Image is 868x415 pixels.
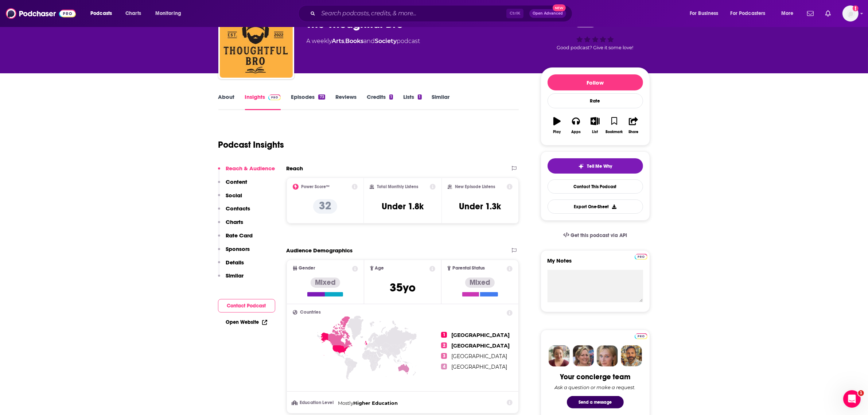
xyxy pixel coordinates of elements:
h2: New Episode Listens [455,184,495,189]
p: Contacts [226,205,250,212]
div: Bookmark [606,130,623,134]
img: Sydney Profile [549,345,570,366]
div: 1 [389,94,393,100]
a: Contact This Podcast [548,179,643,194]
span: For Business [690,8,719,19]
span: Monitoring [155,8,181,19]
div: 1 [418,94,421,100]
button: Contacts [218,205,250,218]
img: Jules Profile [597,345,618,366]
a: Pro website [635,332,647,339]
img: The Thoughtful Bro [220,5,293,78]
button: Open AdvancedNew [529,9,566,18]
span: More [781,8,794,19]
button: List [585,112,604,139]
div: A weekly podcast [307,37,420,46]
div: Your concierge team [560,372,630,381]
span: , [345,38,346,44]
button: Details [218,259,244,272]
h3: Under 1.8k [382,201,424,212]
img: Podchaser Pro [635,254,647,260]
a: Lists1 [403,93,421,110]
button: Send a message [567,396,624,408]
h2: Reach [287,165,303,172]
img: Barbara Profile [573,345,594,366]
span: and [364,38,375,44]
h2: Total Monthly Listens [377,184,418,189]
a: About [218,93,235,110]
div: 73 [318,94,325,100]
img: tell me why sparkle [578,163,584,169]
img: Podchaser - Follow, Share and Rate Podcasts [6,7,76,20]
button: Export One-Sheet [548,199,643,214]
span: [GEOGRAPHIC_DATA] [451,332,510,338]
p: Content [226,178,248,185]
iframe: Intercom live chat [843,390,861,408]
p: Rate Card [226,232,253,239]
h1: Podcast Insights [218,139,284,150]
p: Charts [226,218,244,225]
button: Share [624,112,643,139]
span: Parental Status [452,266,485,271]
a: Arts [332,38,345,44]
span: [GEOGRAPHIC_DATA] [451,353,507,360]
a: Open Website [226,319,267,325]
a: Reviews [335,93,357,110]
button: Reach & Audience [218,165,275,178]
a: Similar [432,93,450,110]
span: 4 [441,364,447,369]
input: Search podcasts, credits, & more... [318,8,506,19]
a: Books [346,38,364,44]
div: Rate [548,93,643,108]
img: User Profile [842,5,859,22]
button: tell me why sparkleTell Me Why [548,158,643,174]
div: Search podcasts, credits, & more... [305,5,579,22]
span: Good podcast? Give it some love! [557,45,634,50]
span: Higher Education [354,400,398,406]
button: Play [548,112,567,139]
p: 32 [313,199,337,214]
a: Pro website [635,253,647,260]
h2: Power Score™ [301,184,330,189]
button: Content [218,178,248,192]
div: List [592,130,598,134]
p: Social [226,192,242,199]
div: Play [553,130,561,134]
a: Charts [121,8,145,19]
span: Tell Me Why [587,163,612,169]
label: My Notes [548,257,643,270]
svg: Add a profile image [853,5,859,11]
button: Rate Card [218,232,253,245]
span: Age [375,266,384,271]
span: 35 yo [390,280,416,295]
span: Gender [299,266,315,271]
div: Share [628,130,638,134]
a: Show notifications dropdown [804,7,817,20]
a: Episodes73 [291,93,325,110]
span: Countries [300,310,321,315]
div: Mixed [465,278,495,288]
span: Ctrl K [506,9,523,18]
span: New [553,4,566,11]
button: Apps [567,112,585,139]
span: 3 [441,353,447,359]
button: Similar [218,272,244,286]
a: Credits1 [367,93,393,110]
span: Get this podcast via API [571,232,627,238]
span: [GEOGRAPHIC_DATA] [451,364,507,370]
button: Contact Podcast [218,299,275,313]
span: Logged in as gabrielle.gantz [842,5,859,22]
img: Jon Profile [621,345,642,366]
button: Follow [548,74,643,90]
div: 32Good podcast? Give it some love! [541,10,650,55]
button: open menu [726,8,776,19]
span: 2 [441,342,447,348]
h3: Under 1.3k [459,201,501,212]
a: Show notifications dropdown [822,7,834,20]
p: Sponsors [226,245,250,252]
button: open menu [150,8,191,19]
a: InsightsPodchaser Pro [245,93,281,110]
a: Get this podcast via API [557,226,633,244]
